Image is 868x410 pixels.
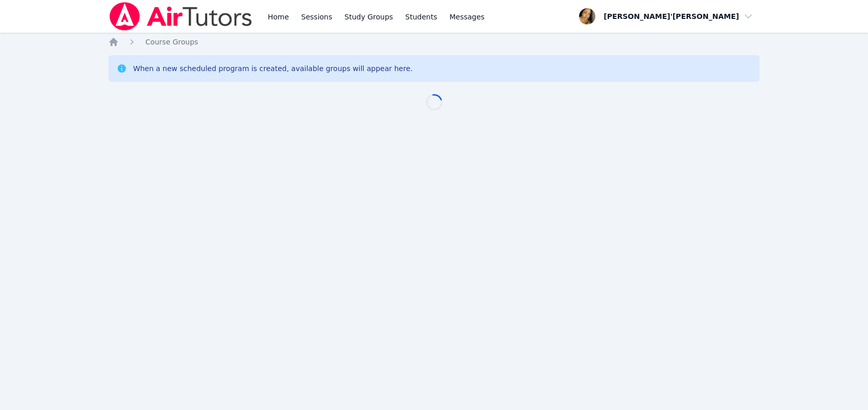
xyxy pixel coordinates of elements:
[450,12,485,22] span: Messages
[108,37,760,47] nav: Breadcrumb
[133,63,413,74] div: When a new scheduled program is created, available groups will appear here.
[145,38,198,46] span: Course Groups
[108,2,253,31] img: Air Tutors
[145,37,198,47] a: Course Groups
